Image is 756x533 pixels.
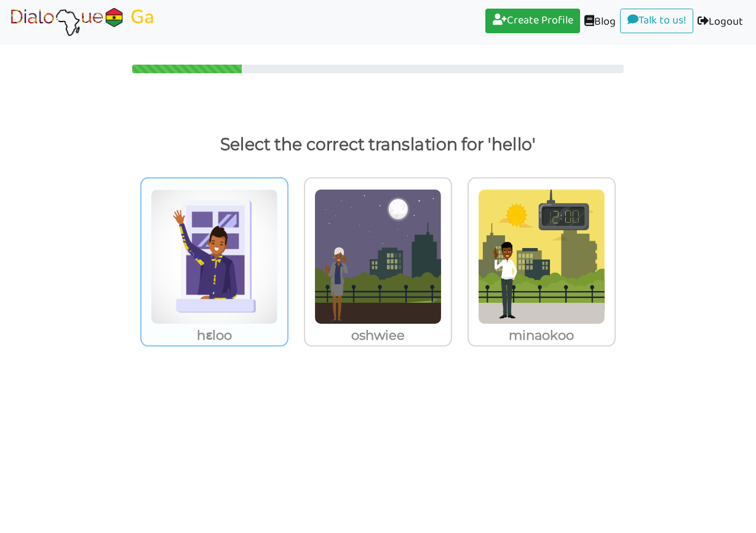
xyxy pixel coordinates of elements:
a: Create Profile [485,9,580,33]
img: mema_wo_aha.png [478,189,605,324]
p: minaokoo [469,324,615,347]
a: Logout [693,9,747,36]
p: Select the correct translation for 'hello' [19,130,738,159]
img: welcome-textile.png [151,189,278,324]
img: mema_wo_adwo.png [314,189,442,324]
img: Select Course Page [9,7,156,38]
p: hɛloo [141,324,287,347]
a: Blog [580,9,620,36]
a: Talk to us! [620,9,693,33]
p: oshwiee [305,324,451,347]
